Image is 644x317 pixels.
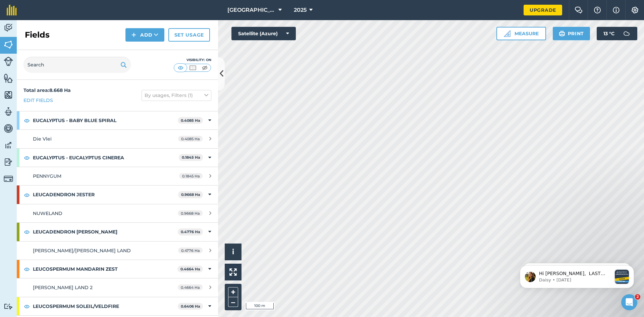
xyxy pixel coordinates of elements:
img: svg+xml;base64,PD94bWwgdmVyc2lvbj0iMS4wIiBlbmNvZGluZz0idXRmLTgiPz4KPCEtLSBHZW5lcmF0b3I6IEFkb2JlIE... [4,303,13,310]
a: Die Vlei0.4085 Ha [17,130,218,148]
img: svg+xml;base64,PD94bWwgdmVyc2lvbj0iMS4wIiBlbmNvZGluZz0idXRmLTgiPz4KPCEtLSBHZW5lcmF0b3I6IEFkb2JlIE... [4,140,13,150]
img: Ruler icon [504,30,511,37]
img: svg+xml;base64,PHN2ZyB4bWxucz0iaHR0cDovL3d3dy53My5vcmcvMjAwMC9zdmciIHdpZHRoPSI1MCIgaGVpZ2h0PSI0MC... [189,64,197,71]
img: Four arrows, one pointing top left, one top right, one bottom right and the last bottom left [229,268,237,276]
img: svg+xml;base64,PD94bWwgdmVyc2lvbj0iMS4wIiBlbmNvZGluZz0idXRmLTgiPz4KPCEtLSBHZW5lcmF0b3I6IEFkb2JlIE... [4,57,13,66]
div: LEUCADENDRON JESTER0.9668 Ha [17,186,218,204]
div: EUCALYPTUS - BABY BLUE SPIRAL0.4085 Ha [17,111,218,129]
button: i [225,244,241,260]
span: PENNYGUM [33,173,61,179]
img: svg+xml;base64,PHN2ZyB4bWxucz0iaHR0cDovL3d3dy53My5vcmcvMjAwMC9zdmciIHdpZHRoPSI1NiIgaGVpZ2h0PSI2MC... [4,73,13,83]
img: A question mark icon [593,7,601,13]
strong: 0.1845 Ha [182,155,200,160]
img: svg+xml;base64,PD94bWwgdmVyc2lvbj0iMS4wIiBlbmNvZGluZz0idXRmLTgiPz4KPCEtLSBHZW5lcmF0b3I6IEFkb2JlIE... [4,123,13,134]
iframe: Intercom live chat [621,294,637,310]
span: NUWELAND [33,210,62,216]
img: svg+xml;base64,PD94bWwgdmVyc2lvbj0iMS4wIiBlbmNvZGluZz0idXRmLTgiPz4KPCEtLSBHZW5lcmF0b3I6IEFkb2JlIE... [4,174,13,183]
strong: 0.4085 Ha [181,118,200,123]
img: svg+xml;base64,PHN2ZyB4bWxucz0iaHR0cDovL3d3dy53My5vcmcvMjAwMC9zdmciIHdpZHRoPSI1MCIgaGVpZ2h0PSI0MC... [201,64,209,71]
img: svg+xml;base64,PHN2ZyB4bWxucz0iaHR0cDovL3d3dy53My5vcmcvMjAwMC9zdmciIHdpZHRoPSI1NiIgaGVpZ2h0PSI2MC... [4,40,13,50]
span: 0.4085 Ha [178,136,203,142]
div: LEUCOSPERMUM SOLEIL/VELDFIRE0.6406 Ha [17,297,218,315]
div: EUCALYPTUS - EUCALYPTUS CINEREA0.1845 Ha [17,149,218,167]
strong: EUCALYPTUS - EUCALYPTUS CINEREA [33,149,179,167]
span: [GEOGRAPHIC_DATA] [227,6,276,14]
div: Visibility: On [174,57,211,63]
a: Set usage [168,28,210,42]
h2: Fields [25,30,50,40]
button: Add [125,28,164,42]
strong: 0.4776 Ha [181,229,200,234]
img: svg+xml;base64,PHN2ZyB4bWxucz0iaHR0cDovL3d3dy53My5vcmcvMjAwMC9zdmciIHdpZHRoPSIxOCIgaGVpZ2h0PSIyNC... [24,116,30,124]
strong: LEUCADENDRON JESTER [33,186,178,204]
span: 0.1845 Ha [179,173,203,179]
a: Upgrade [524,5,562,15]
a: [PERSON_NAME] LAND 20.4664 Ha [17,278,218,297]
strong: LEUCOSPERMUM MANDARIN ZEST [33,260,177,278]
span: [PERSON_NAME] LAND 2 [33,284,93,290]
button: Measure [496,27,546,40]
span: 2 [635,294,640,300]
iframe: Intercom notifications message [510,252,644,299]
strong: LEUCOSPERMUM SOLEIL/VELDFIRE [33,297,178,315]
img: svg+xml;base64,PHN2ZyB4bWxucz0iaHR0cDovL3d3dy53My5vcmcvMjAwMC9zdmciIHdpZHRoPSIxOCIgaGVpZ2h0PSIyNC... [24,302,30,310]
button: 13 °C [597,27,637,40]
img: Two speech bubbles overlapping with the left bubble in the forefront [575,7,583,13]
strong: LEUCADENDRON [PERSON_NAME] [33,223,178,241]
img: svg+xml;base64,PD94bWwgdmVyc2lvbj0iMS4wIiBlbmNvZGluZz0idXRmLTgiPz4KPCEtLSBHZW5lcmF0b3I6IEFkb2JlIE... [4,107,13,117]
div: LEUCADENDRON [PERSON_NAME]0.4776 Ha [17,223,218,241]
span: 0.9668 Ha [178,210,203,216]
a: Edit fields [23,97,53,104]
img: svg+xml;base64,PHN2ZyB4bWxucz0iaHR0cDovL3d3dy53My5vcmcvMjAwMC9zdmciIHdpZHRoPSIxNyIgaGVpZ2h0PSIxNy... [613,6,620,14]
img: svg+xml;base64,PHN2ZyB4bWxucz0iaHR0cDovL3d3dy53My5vcmcvMjAwMC9zdmciIHdpZHRoPSI1MCIgaGVpZ2h0PSI0MC... [176,64,185,71]
a: NUWELAND0.9668 Ha [17,204,218,222]
button: Satellite (Azure) [231,27,296,40]
span: Die Vlei [33,136,52,142]
button: By usages, Filters (1) [142,90,211,101]
img: svg+xml;base64,PHN2ZyB4bWxucz0iaHR0cDovL3d3dy53My5vcmcvMjAwMC9zdmciIHdpZHRoPSIxOCIgaGVpZ2h0PSIyNC... [24,191,30,199]
div: LEUCOSPERMUM MANDARIN ZEST0.4664 Ha [17,260,218,278]
strong: Total area : 8.668 Ha [23,87,71,93]
a: [PERSON_NAME]/[PERSON_NAME] LAND0.4776 Ha [17,242,218,260]
span: 13 ° C [603,27,614,40]
strong: 0.6406 Ha [181,304,200,309]
button: + [228,287,238,297]
span: 0.4664 Ha [178,284,203,290]
button: – [228,297,238,307]
img: svg+xml;base64,PHN2ZyB4bWxucz0iaHR0cDovL3d3dy53My5vcmcvMjAwMC9zdmciIHdpZHRoPSIxOCIgaGVpZ2h0PSIyNC... [24,265,30,273]
img: svg+xml;base64,PHN2ZyB4bWxucz0iaHR0cDovL3d3dy53My5vcmcvMjAwMC9zdmciIHdpZHRoPSIxOSIgaGVpZ2h0PSIyNC... [120,61,127,69]
button: Print [553,27,590,40]
a: PENNYGUM0.1845 Ha [17,167,218,185]
span: 2025 [294,6,307,14]
span: [PERSON_NAME]/[PERSON_NAME] LAND [33,248,131,254]
img: svg+xml;base64,PD94bWwgdmVyc2lvbj0iMS4wIiBlbmNvZGluZz0idXRmLTgiPz4KPCEtLSBHZW5lcmF0b3I6IEFkb2JlIE... [4,23,13,33]
strong: 0.4664 Ha [180,267,200,271]
strong: 0.9668 Ha [181,192,200,197]
span: i [232,248,234,256]
img: svg+xml;base64,PHN2ZyB4bWxucz0iaHR0cDovL3d3dy53My5vcmcvMjAwMC9zdmciIHdpZHRoPSIxOCIgaGVpZ2h0PSIyNC... [24,228,30,236]
img: svg+xml;base64,PD94bWwgdmVyc2lvbj0iMS4wIiBlbmNvZGluZz0idXRmLTgiPz4KPCEtLSBHZW5lcmF0b3I6IEFkb2JlIE... [620,27,633,40]
img: svg+xml;base64,PHN2ZyB4bWxucz0iaHR0cDovL3d3dy53My5vcmcvMjAwMC9zdmciIHdpZHRoPSIxNCIgaGVpZ2h0PSIyNC... [131,31,136,39]
strong: EUCALYPTUS - BABY BLUE SPIRAL [33,111,178,129]
span: 0.4776 Ha [178,248,203,253]
img: svg+xml;base64,PHN2ZyB4bWxucz0iaHR0cDovL3d3dy53My5vcmcvMjAwMC9zdmciIHdpZHRoPSIxOCIgaGVpZ2h0PSIyNC... [24,154,30,162]
img: svg+xml;base64,PD94bWwgdmVyc2lvbj0iMS4wIiBlbmNvZGluZz0idXRmLTgiPz4KPCEtLSBHZW5lcmF0b3I6IEFkb2JlIE... [4,157,13,167]
img: A cog icon [631,7,639,13]
img: svg+xml;base64,PHN2ZyB4bWxucz0iaHR0cDovL3d3dy53My5vcmcvMjAwMC9zdmciIHdpZHRoPSIxOSIgaGVpZ2h0PSIyNC... [559,30,565,38]
input: Search [23,57,131,73]
img: fieldmargin Logo [7,5,17,15]
img: svg+xml;base64,PHN2ZyB4bWxucz0iaHR0cDovL3d3dy53My5vcmcvMjAwMC9zdmciIHdpZHRoPSI1NiIgaGVpZ2h0PSI2MC... [4,90,13,100]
